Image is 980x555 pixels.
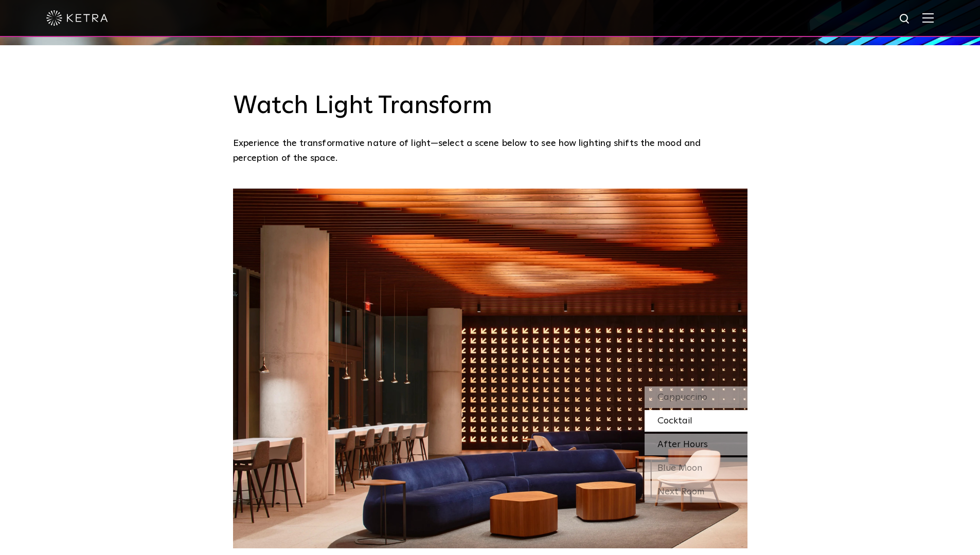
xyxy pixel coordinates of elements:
[233,91,747,121] h3: Watch Light Transform
[922,13,934,23] img: Hamburger%20Nav.svg
[657,440,708,449] span: After Hours
[46,10,108,26] img: ketra-logo-2019-white
[233,136,742,165] p: Experience the transformative nature of light—select a scene below to see how lighting shifts the...
[657,464,702,473] span: Blue Moon
[657,416,692,425] span: Cocktail
[899,13,912,26] img: search icon
[657,393,707,402] span: Cappuccino
[645,481,747,503] div: Next Room
[233,189,747,548] img: SS_SXSW_Desktop_Warm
